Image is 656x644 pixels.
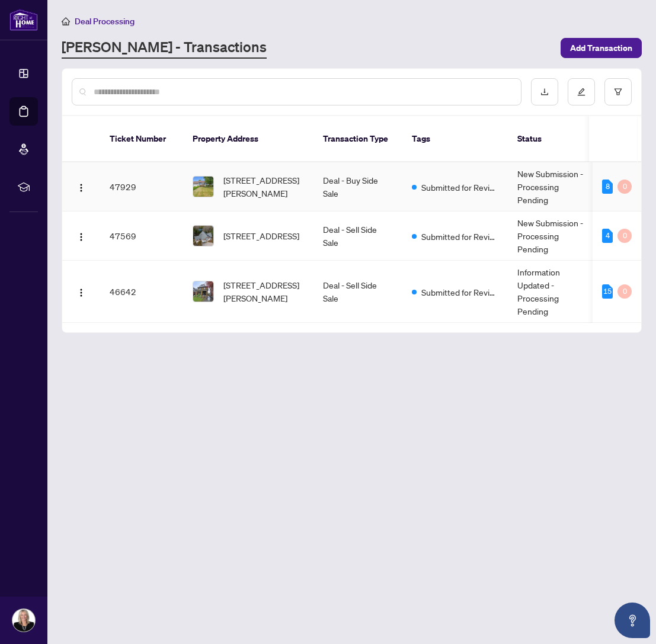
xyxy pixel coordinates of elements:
[313,212,402,261] td: Deal - Sell Side Sale
[617,180,632,194] div: 0
[604,78,632,105] button: filter
[100,212,183,261] td: 47569
[72,226,91,245] button: Logo
[223,229,299,242] span: [STREET_ADDRESS]
[508,212,597,261] td: New Submission - Processing Pending
[531,78,558,105] button: download
[421,230,498,243] span: Submitted for Review
[12,609,35,632] img: Profile Icon
[62,17,70,25] span: home
[313,116,402,162] th: Transaction Type
[223,174,304,200] span: [STREET_ADDRESS][PERSON_NAME]
[402,116,508,162] th: Tags
[508,116,597,162] th: Status
[75,16,135,27] span: Deal Processing
[615,603,650,638] button: Open asap
[62,37,267,59] a: [PERSON_NAME] - Transactions
[76,232,86,242] img: Logo
[100,261,183,323] td: 46642
[193,177,213,197] img: thumbnail-img
[72,282,91,301] button: Logo
[9,9,38,31] img: logo
[76,183,86,193] img: Logo
[602,180,613,194] div: 8
[223,278,304,305] span: [STREET_ADDRESS][PERSON_NAME]
[313,261,402,323] td: Deal - Sell Side Sale
[508,162,597,212] td: New Submission - Processing Pending
[602,229,613,243] div: 4
[72,177,91,196] button: Logo
[540,88,549,96] span: download
[421,181,498,194] span: Submitted for Review
[568,78,595,105] button: edit
[421,286,498,299] span: Submitted for Review
[561,38,642,58] button: Add Transaction
[313,162,402,212] td: Deal - Buy Side Sale
[508,261,597,323] td: Information Updated - Processing Pending
[617,229,632,243] div: 0
[100,162,183,212] td: 47929
[602,284,613,299] div: 15
[614,88,622,96] span: filter
[193,281,213,302] img: thumbnail-img
[193,226,213,246] img: thumbnail-img
[100,116,183,162] th: Ticket Number
[76,288,86,297] img: Logo
[570,39,632,57] span: Add Transaction
[617,284,632,299] div: 0
[183,116,313,162] th: Property Address
[577,88,585,96] span: edit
